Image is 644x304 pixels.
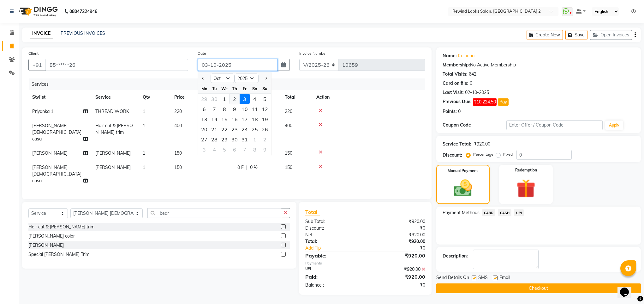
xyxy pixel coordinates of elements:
[219,124,230,134] div: 22
[95,164,131,170] span: [PERSON_NAME]
[209,94,219,104] div: Tuesday, September 30, 2025
[263,73,269,84] button: Next month
[28,224,94,230] div: Hair cut & [PERSON_NAME] trim
[235,74,259,83] select: Select year
[250,114,260,124] div: Saturday, October 18, 2025
[209,84,219,94] div: Tu
[199,124,209,134] div: Monday, October 20, 2025
[95,123,133,135] span: Hair cut & [PERSON_NAME] trim
[230,94,240,104] div: 2
[250,164,258,171] span: 0 %
[515,167,537,173] label: Redemption
[143,150,145,156] span: 1
[143,109,145,114] span: 1
[199,145,209,155] div: Monday, November 3, 2025
[199,94,209,104] div: Monday, September 29, 2025
[199,114,209,124] div: Monday, October 13, 2025
[28,251,89,258] div: Special [PERSON_NAME] Trim
[230,114,240,124] div: 16
[174,164,182,170] span: 150
[365,225,430,232] div: ₹0
[240,124,250,134] div: Friday, October 24, 2025
[260,94,270,104] div: 5
[260,145,270,155] div: Sunday, November 9, 2025
[376,245,430,251] div: ₹0
[260,134,270,145] div: Sunday, November 2, 2025
[250,124,260,134] div: Saturday, October 25, 2025
[443,122,507,128] div: Coupon Code
[240,94,250,104] div: 3
[305,209,320,215] span: Total
[498,98,509,106] button: Pay
[250,114,260,124] div: 18
[230,94,240,104] div: Thursday, October 2, 2025
[230,124,240,134] div: 23
[174,150,182,156] span: 150
[260,124,270,134] div: 26
[250,124,260,134] div: 25
[219,104,230,114] div: 8
[28,90,92,104] th: Stylist
[514,209,524,216] span: UPI
[250,134,260,145] div: Saturday, November 1, 2025
[240,114,250,124] div: Friday, October 17, 2025
[198,51,206,56] label: Date
[260,94,270,104] div: Sunday, October 5, 2025
[209,145,219,155] div: 4
[199,104,209,114] div: Monday, October 6, 2025
[301,245,376,251] a: Add Tip
[230,134,240,145] div: Thursday, October 30, 2025
[240,84,250,94] div: Fr
[260,134,270,145] div: 2
[443,141,471,147] div: Service Total:
[458,108,461,115] div: 0
[305,261,425,266] div: Payments
[301,252,365,259] div: Payable:
[240,104,250,114] div: Friday, October 10, 2025
[503,152,513,157] label: Fixed
[209,124,219,134] div: Tuesday, October 21, 2025
[443,71,468,78] div: Total Visits:
[260,104,270,114] div: 12
[458,53,474,59] a: Kalpana
[246,164,247,171] span: |
[443,98,472,106] div: Previous Due:
[230,114,240,124] div: Thursday, October 16, 2025
[365,266,430,273] div: ₹920.00
[250,145,260,155] div: 8
[240,134,250,145] div: 31
[443,62,470,68] div: Membership:
[199,134,209,145] div: Monday, October 27, 2025
[209,134,219,145] div: 28
[219,114,230,124] div: 15
[365,218,430,225] div: ₹920.00
[499,274,510,282] span: Email
[240,94,250,104] div: Friday, October 3, 2025
[260,124,270,134] div: Sunday, October 26, 2025
[260,84,270,94] div: Su
[250,94,260,104] div: Saturday, October 4, 2025
[436,283,641,293] button: Checkout
[95,109,129,114] span: THREAD WORK
[301,266,365,273] div: UPI
[365,252,430,259] div: ₹920.00
[506,120,602,130] input: Enter Offer / Coupon Code
[365,273,430,281] div: ₹920.00
[443,253,468,259] div: Description:
[250,104,260,114] div: 11
[250,145,260,155] div: Saturday, November 8, 2025
[301,282,365,288] div: Balance :
[170,90,234,104] th: Price
[301,238,365,245] div: Total:
[61,30,105,36] a: PREVIOUS INVOICES
[250,134,260,145] div: 1
[230,84,240,94] div: Th
[313,90,425,104] th: Action
[240,114,250,124] div: 17
[209,114,219,124] div: 14
[230,145,240,155] div: Thursday, November 6, 2025
[365,282,430,288] div: ₹0
[219,94,230,104] div: Wednesday, October 1, 2025
[448,168,478,174] label: Manual Payment
[95,150,131,156] span: [PERSON_NAME]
